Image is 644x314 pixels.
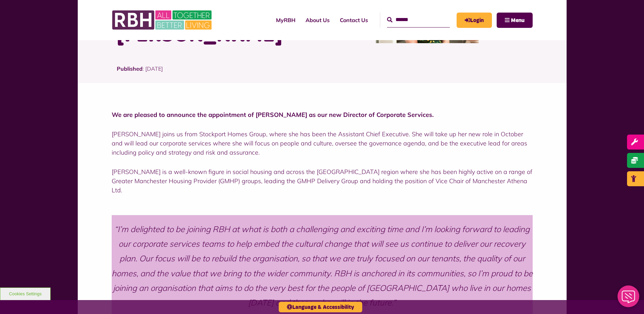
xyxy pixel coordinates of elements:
strong: We are pleased to announce the appointment of [PERSON_NAME] as our new Director of Corporate Serv... [112,111,432,119]
p: [PERSON_NAME] joins us from Stockport Homes Group, where she has been the Assistant Chief Executi... [112,129,533,157]
a: MyRBH [271,11,300,29]
iframe: Netcall Web Assistant for live chat [613,283,644,314]
a: About Us [300,11,335,29]
a: Contact Us [335,11,373,29]
img: RBH [112,7,214,33]
span: Menu [511,18,525,23]
p: [PERSON_NAME] is a well-known figure in social housing and across the [GEOGRAPHIC_DATA] region wh... [112,167,533,195]
button: Navigation [497,13,533,28]
a: MyRBH [457,13,492,28]
button: Language & Accessibility [279,302,362,312]
p: : [DATE] [117,65,528,83]
strong: Published [117,65,143,72]
strong: . [432,111,434,119]
p: I’m delighted to be joining RBH at what is both a challenging and exciting time and I’m looking f... [112,222,533,310]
